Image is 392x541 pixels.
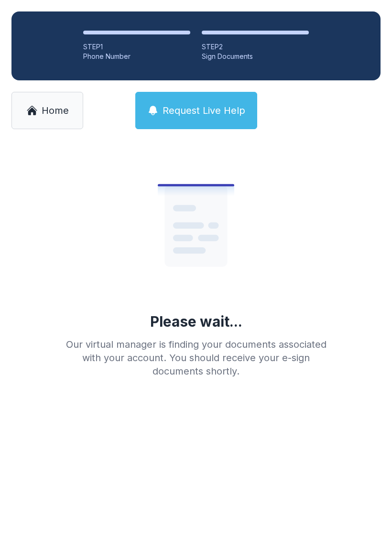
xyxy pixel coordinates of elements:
div: Please wait... [150,313,242,330]
div: Our virtual manager is finding your documents associated with your account. You should receive yo... [58,338,334,378]
div: STEP 2 [202,42,309,52]
span: Request Live Help [163,104,245,117]
div: Sign Documents [202,52,309,61]
div: Phone Number [83,52,190,61]
span: Home [42,104,69,117]
div: STEP 1 [83,42,190,52]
